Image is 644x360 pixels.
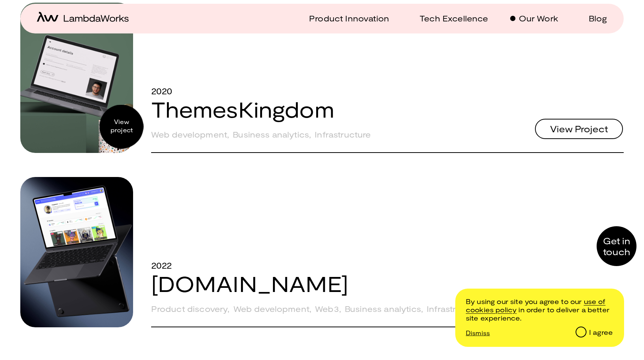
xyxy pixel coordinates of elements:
p: Our Work [519,13,558,24]
div: 2020 [151,86,371,96]
p: Product Innovation [309,13,389,24]
div: Business analytics , [345,304,423,314]
p: By using our site you agree to our in order to deliver a better site experience. [466,298,613,322]
div: Product discovery , [151,304,230,314]
a: Viewproject [20,3,133,153]
div: Infrastructure [427,304,483,314]
span: View Project [550,124,608,133]
a: Tech Excellence [411,13,488,24]
a: Product Innovation [300,13,389,24]
div: Web3 , [315,304,341,314]
div: Infrastructure [315,130,371,139]
div: Business analytics , [233,130,311,139]
a: ThemesKingdom [151,96,334,122]
div: Web development , [233,304,312,314]
a: Our Work [510,13,558,24]
a: [DOMAIN_NAME] [151,271,349,296]
div: 2022 [151,260,483,271]
a: Blog [580,13,607,24]
button: View Project [535,119,623,139]
a: home-icon [37,12,129,25]
p: Blog [589,13,607,24]
p: Tech Excellence [420,13,488,24]
a: /cookie-and-privacy-policy [466,297,606,314]
div: Web development , [151,130,229,139]
div: I agree [589,328,613,337]
p: Dismiss [466,329,490,336]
